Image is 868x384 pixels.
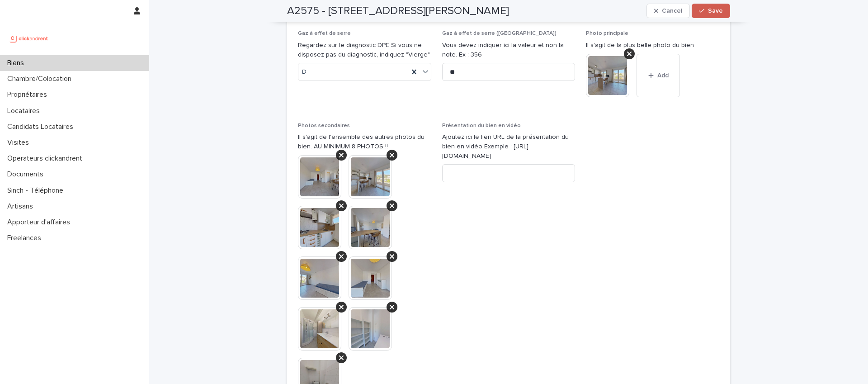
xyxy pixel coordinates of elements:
p: Il s'agit de l'ensemble des autres photos du bien. AU MINIMUM 8 PHOTOS !! [298,133,431,152]
p: Apporteur d'affaires [4,218,77,227]
p: Il s'agit de la plus belle photo du bien [586,41,719,50]
span: Présentation du bien en vidéo [442,123,521,128]
span: Photos secondaires [298,123,350,128]
span: Gaz à effet de serre [298,31,351,36]
p: Ajoutez ici le lien URL de la présentation du bien en vidéo Exemple : [URL][DOMAIN_NAME] [442,133,576,161]
button: Save [692,4,730,18]
span: D [302,67,307,77]
p: Freelances [4,234,48,242]
p: Operateurs clickandrent [4,154,90,163]
p: Artisans [4,202,40,211]
p: Biens [4,59,31,67]
button: Cancel [646,4,690,18]
img: UCB0brd3T0yccxBKYDjQ [7,29,51,47]
button: Add [637,54,680,97]
h2: A2575 - [STREET_ADDRESS][PERSON_NAME] [287,5,509,18]
p: Propriétaires [4,90,54,99]
span: Save [708,8,723,14]
p: Visites [4,138,36,147]
span: Gaz à effet de serre ([GEOGRAPHIC_DATA]) [442,31,557,36]
p: Sinch - Téléphone [4,186,71,195]
p: Regardez sur le diagnostic DPE Si vous ne disposez pas du diagnostic, indiquez "Vierge" [298,41,431,60]
span: Add [657,72,669,79]
p: Documents [4,170,51,179]
p: Locataires [4,107,47,115]
p: Candidats Locataires [4,123,80,131]
p: Vous devez indiquer ici la valeur et non la note. Ex : 356 [442,41,576,60]
span: Photo principale [586,31,628,36]
span: Cancel [662,8,682,14]
p: Chambre/Colocation [4,75,79,83]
